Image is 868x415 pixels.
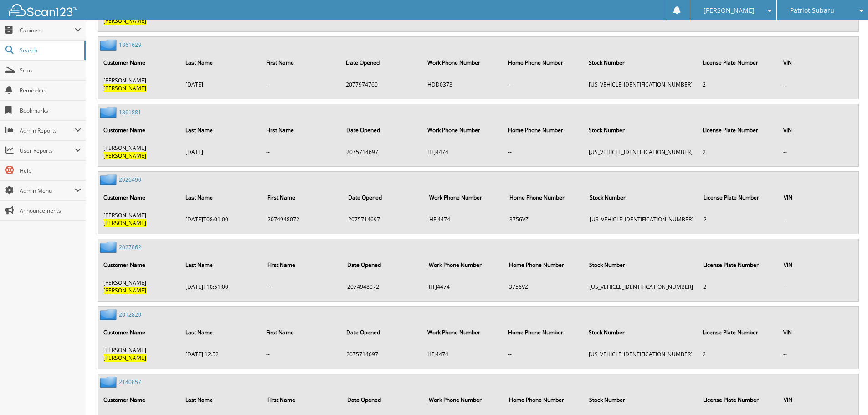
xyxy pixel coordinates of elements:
th: VIN [779,188,858,207]
th: Work Phone Number [425,188,504,207]
th: Stock Number [585,256,698,274]
td: -- [779,73,858,96]
td: 2075714697 [342,140,422,163]
th: Work Phone Number [423,323,503,342]
td: HFJ4474 [424,275,503,298]
span: Admin Menu [20,187,75,195]
span: Announcements [20,207,81,215]
td: -- [262,140,341,163]
td: HFJ4474 [425,208,504,231]
td: 2 [698,73,778,96]
th: Date Opened [342,323,422,342]
th: First Name [262,53,341,72]
span: [PERSON_NAME] [103,354,146,362]
span: Cabinets [20,26,75,34]
td: -- [503,73,583,96]
span: [PERSON_NAME] [103,17,146,25]
td: -- [262,73,341,96]
th: Stock Number [584,53,697,72]
a: 2027862 [119,243,141,251]
span: Reminders [20,87,81,94]
th: Last Name [181,53,260,72]
th: License Plate Number [699,256,778,274]
td: [DATE] 12:52 [181,343,260,365]
th: License Plate Number [698,121,778,139]
th: Home Phone Number [505,188,584,207]
a: 2012820 [119,311,141,318]
th: Home Phone Number [503,323,583,342]
span: [PERSON_NAME] [103,84,146,92]
th: Date Opened [342,121,422,139]
td: [US_VEHICLE_IDENTIFICATION_NUMBER] [584,140,697,163]
th: Home Phone Number [504,256,584,274]
th: Home Phone Number [503,121,583,139]
th: Last Name [181,121,260,139]
th: VIN [779,323,858,342]
td: -- [263,275,342,298]
th: Last Name [181,323,260,342]
span: Patriot Subaru [790,8,834,13]
th: First Name [263,390,342,409]
td: 2077974760 [341,73,422,96]
td: [DATE]T10:51:00 [181,275,262,298]
span: [PERSON_NAME] [704,8,755,13]
th: Customer Name [99,390,180,409]
th: Last Name [181,256,262,274]
td: 2075714697 [344,208,424,231]
img: folder2.png [100,107,119,118]
td: [DATE]T08:01:00 [181,208,262,231]
span: User Reports [20,147,75,154]
td: 2074948072 [263,208,343,231]
span: Search [20,46,80,54]
th: First Name [263,188,343,207]
th: Stock Number [585,188,698,207]
th: VIN [779,53,858,72]
th: Stock Number [584,323,697,342]
td: 2075714697 [342,343,422,365]
td: 2 [699,208,778,231]
th: Work Phone Number [423,121,503,139]
td: HFJ4474 [423,343,503,365]
th: Work Phone Number [424,390,503,409]
td: [PERSON_NAME] [99,73,180,96]
td: 2 [698,140,778,163]
a: 1861881 [119,108,141,116]
td: 2 [698,343,778,365]
td: -- [779,343,858,365]
td: [PERSON_NAME] [99,343,180,365]
th: Date Opened [343,390,423,409]
th: Customer Name [99,188,180,207]
a: 2140857 [119,378,141,386]
th: First Name [263,256,342,274]
img: folder2.png [100,174,119,185]
td: [US_VEHICLE_IDENTIFICATION_NUMBER] [584,73,697,96]
th: Date Opened [341,53,422,72]
th: Customer Name [99,323,180,342]
td: [US_VEHICLE_IDENTIFICATION_NUMBER] [585,275,698,298]
th: Last Name [181,188,262,207]
img: folder2.png [100,309,119,320]
img: scan123-logo-white.svg [9,4,77,16]
th: Date Opened [344,188,424,207]
span: Admin Reports [20,127,75,134]
span: Help [20,167,81,174]
iframe: Chat Widget [822,371,868,415]
th: VIN [779,121,858,139]
a: 1861629 [119,41,141,49]
th: Stock Number [585,390,698,409]
td: 2 [699,275,778,298]
td: HFJ4474 [423,140,503,163]
img: folder2.png [100,241,119,253]
td: 3756VZ [505,208,584,231]
td: 2074948072 [343,275,423,298]
td: -- [503,343,583,365]
span: Scan [20,67,81,74]
td: [PERSON_NAME] [99,140,180,163]
td: -- [779,208,858,231]
a: 2026490 [119,176,141,184]
th: License Plate Number [699,390,778,409]
td: HDD0373 [423,73,503,96]
th: License Plate Number [698,323,778,342]
th: Customer Name [99,53,180,72]
th: VIN [779,390,858,409]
